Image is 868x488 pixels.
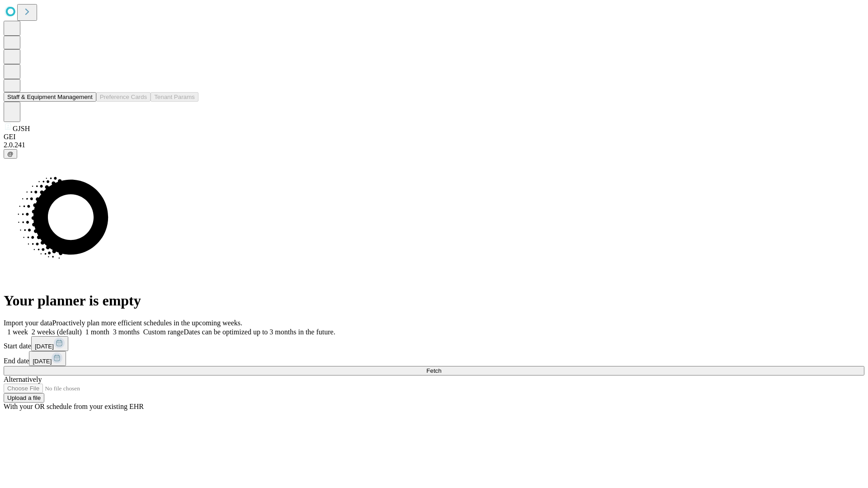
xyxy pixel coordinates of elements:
button: @ [4,149,17,159]
h1: Your planner is empty [4,292,864,309]
span: 1 month [85,328,109,336]
span: Dates can be optimized up to 3 months in the future. [184,328,335,336]
button: Upload a file [4,393,44,403]
span: 3 months [113,328,140,336]
div: Start date [4,336,864,351]
span: GJSH [13,125,30,132]
div: End date [4,351,864,366]
span: 1 week [7,328,28,336]
span: Fetch [426,367,441,374]
span: Proactively plan more efficient schedules in the upcoming weeks. [52,319,242,327]
span: With your OR schedule from your existing EHR [4,403,144,410]
span: @ [7,150,14,157]
button: [DATE] [29,351,66,366]
span: Custom range [143,328,184,336]
button: Staff & Equipment Management [4,92,96,102]
button: Preference Cards [96,92,151,102]
button: Tenant Params [151,92,198,102]
span: [DATE] [33,358,52,365]
div: GEI [4,133,864,141]
div: 2.0.241 [4,141,864,149]
span: 2 weeks (default) [32,328,82,336]
button: Fetch [4,366,864,375]
span: [DATE] [35,343,54,350]
span: Import your data [4,319,52,327]
span: Alternatively [4,375,42,383]
button: [DATE] [31,336,68,351]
